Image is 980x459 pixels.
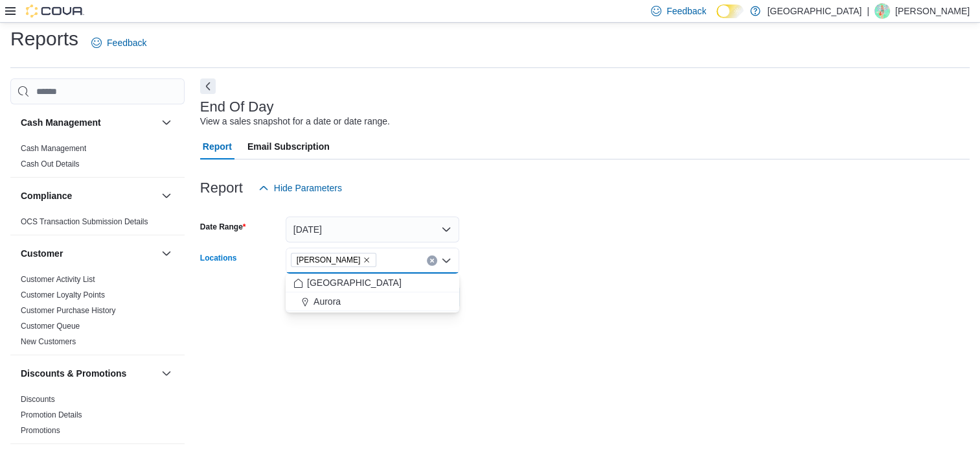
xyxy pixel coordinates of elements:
[159,115,174,130] button: Cash Management
[21,337,76,346] a: New Customers
[716,5,744,18] input: Dark Mode
[21,274,95,285] span: Customer Activity List
[200,253,237,263] label: Locations
[21,306,116,315] a: Customer Purchase History
[21,143,86,154] span: Cash Management
[86,30,152,56] a: Feedback
[10,392,185,443] div: Discounts & Promotions
[21,217,148,227] span: OCS Transaction Submission Details
[200,99,274,115] h3: End Of Day
[286,292,459,311] button: Aurora
[767,3,861,19] p: [GEOGRAPHIC_DATA]
[159,366,174,381] button: Discounts & Promotions
[667,5,706,18] span: Feedback
[253,175,347,201] button: Hide Parameters
[21,159,80,169] span: Cash Out Details
[297,253,361,266] span: [PERSON_NAME]
[21,322,80,331] a: Customer Queue
[874,3,890,19] div: Natalie Frost
[307,276,402,289] span: [GEOGRAPHIC_DATA]
[21,305,116,316] span: Customer Purchase History
[21,144,86,153] a: Cash Management
[21,159,80,169] a: Cash Out Details
[291,253,377,267] span: Aurora Cannabis
[427,255,437,266] button: Clear input
[441,255,451,266] button: Close list of options
[203,134,232,159] span: Report
[21,247,156,260] button: Customer
[21,410,82,419] a: Promotion Details
[107,36,146,49] span: Feedback
[363,256,370,264] button: Remove Aurora Cannabis from selection in this group
[286,274,459,311] div: Choose from the following options
[21,425,60,436] span: Promotions
[21,426,60,435] a: Promotions
[21,394,55,405] span: Discounts
[200,78,216,94] button: Next
[286,217,459,242] button: [DATE]
[21,367,156,380] button: Discounts & Promotions
[200,180,243,196] h3: Report
[200,222,246,232] label: Date Range
[21,290,105,300] span: Customer Loyalty Points
[159,246,174,261] button: Customer
[313,295,341,308] span: Aurora
[10,214,185,235] div: Compliance
[21,247,63,260] h3: Customer
[867,3,869,19] p: |
[21,189,156,202] button: Compliance
[21,321,80,331] span: Customer Queue
[21,116,156,129] button: Cash Management
[21,189,72,202] h3: Compliance
[10,141,185,177] div: Cash Management
[10,26,78,52] h1: Reports
[200,115,390,128] div: View a sales snapshot for a date or date range.
[21,116,101,129] h3: Cash Management
[21,395,55,404] a: Discounts
[274,182,342,194] span: Hide Parameters
[716,18,717,19] span: Dark Mode
[21,275,95,284] a: Customer Activity List
[21,367,126,380] h3: Discounts & Promotions
[247,134,330,159] span: Email Subscription
[21,336,76,347] span: New Customers
[21,410,82,420] span: Promotion Details
[895,3,970,19] p: [PERSON_NAME]
[286,274,459,292] button: [GEOGRAPHIC_DATA]
[159,188,174,204] button: Compliance
[21,290,105,300] a: Customer Loyalty Points
[10,272,185,355] div: Customer
[26,5,84,18] img: Cova
[21,217,148,226] a: OCS Transaction Submission Details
